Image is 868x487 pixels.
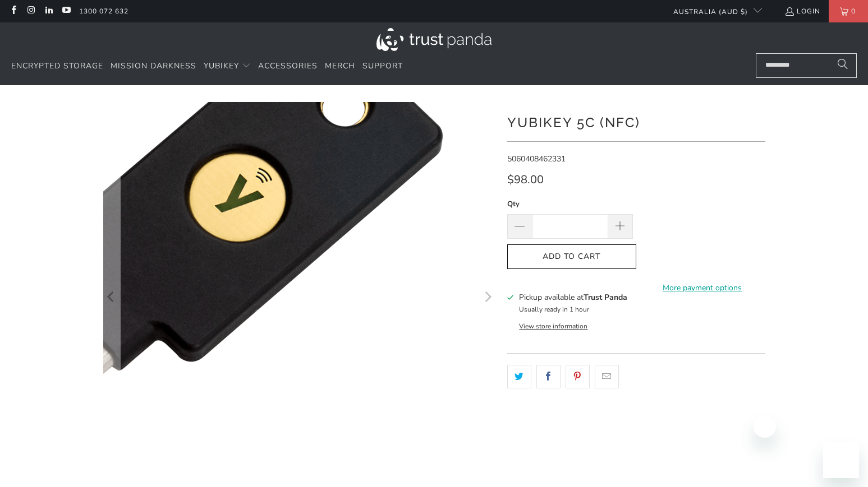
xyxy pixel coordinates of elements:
a: Login [784,5,820,17]
h3: Pickup available at [519,291,627,303]
span: $98.00 [507,172,544,187]
a: Encrypted Storage [11,53,103,80]
a: Trust Panda Australia on Instagram [26,7,35,16]
a: Share this on Twitter [507,365,531,388]
button: Search [829,53,857,78]
a: Share this on Pinterest [566,365,590,388]
a: Share this on Facebook [536,365,561,388]
a: Trust Panda Australia on Facebook [8,7,18,16]
a: Merch [325,53,355,80]
button: Add to Cart [507,244,636,270]
iframe: Close message [754,415,776,438]
span: Add to Cart [519,252,624,262]
b: Trust Panda [584,292,627,303]
label: Qty [507,198,633,210]
span: Support [362,61,403,71]
summary: YubiKey [204,53,251,80]
span: YubiKey [204,61,239,71]
a: More payment options [640,282,765,294]
span: 5060408462331 [507,154,566,164]
a: Trust Panda Australia on LinkedIn [44,7,53,16]
span: Encrypted Storage [11,61,103,71]
small: Usually ready in 1 hour [519,305,589,314]
a: Trust Panda Australia on YouTube [61,7,71,16]
span: Accessories [258,61,318,71]
input: Search... [756,53,857,78]
nav: Translation missing: en.navigation.header.main_nav [11,53,403,80]
iframe: Button to launch messaging window [823,442,859,478]
a: Support [362,53,403,80]
span: Mission Darkness [111,61,196,71]
a: Accessories [258,53,318,80]
a: Email this to a friend [595,365,619,388]
a: Mission Darkness [111,53,196,80]
a: 1300 072 632 [79,5,128,17]
img: Trust Panda Australia [376,28,492,51]
span: Merch [325,61,355,71]
h1: YubiKey 5C (NFC) [507,110,765,133]
button: View store information [519,322,587,331]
